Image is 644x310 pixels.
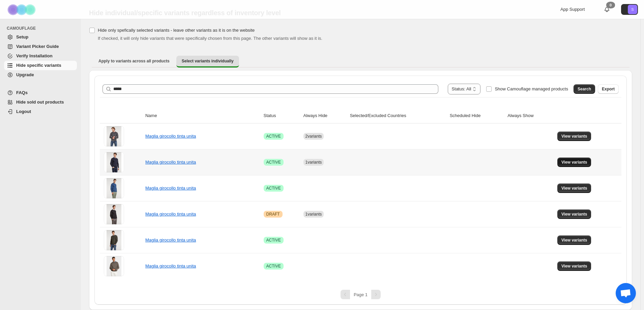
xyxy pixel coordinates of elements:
[631,7,634,11] text: S
[621,4,638,15] button: Avatar with initials S
[4,51,77,61] a: Verify Installation
[598,84,619,94] button: Export
[16,109,31,114] span: Logout
[98,28,255,33] span: Hide only spefically selected variants - leave other variants as it is on the website
[89,70,632,310] div: Select variants individually
[16,53,53,58] span: Verify Installation
[262,108,301,123] th: Status
[266,134,281,139] span: ACTIVE
[266,263,281,269] span: ACTIVE
[16,63,61,68] span: Hide specific variants
[93,56,175,66] button: Apply to variants across all products
[557,184,591,193] button: View variants
[604,6,610,13] a: 0
[561,263,587,269] span: View variants
[354,292,368,297] span: Page 1
[4,70,77,80] a: Upgrade
[606,2,615,8] div: 0
[176,56,239,67] button: Select variants individually
[266,237,281,243] span: ACTIVE
[16,90,28,95] span: FAQs
[578,86,591,92] span: Search
[4,61,77,70] a: Hide specific variants
[574,84,595,94] button: Search
[98,36,322,41] span: If checked, it will only hide variants that were specifically chosen from this page. The other va...
[16,34,28,39] span: Setup
[145,160,196,165] a: Maglia girocollo tinta unita
[557,235,591,245] button: View variants
[561,237,587,243] span: View variants
[505,108,555,123] th: Always Show
[5,0,39,19] img: Camouflage
[561,186,587,191] span: View variants
[182,58,234,64] span: Select variants individually
[305,134,322,139] span: 2 variants
[4,88,77,97] a: FAQs
[98,58,170,64] span: Apply to variants across all products
[561,134,587,139] span: View variants
[557,209,591,219] button: View variants
[305,160,322,165] span: 1 variants
[561,160,587,165] span: View variants
[4,97,77,107] a: Hide sold out products
[557,261,591,271] button: View variants
[616,283,636,303] div: Aprire la chat
[448,108,506,123] th: Scheduled Hide
[145,263,196,269] a: Maglia girocollo tinta unita
[145,212,196,217] a: Maglia girocollo tinta unita
[145,237,196,243] a: Maglia girocollo tinta unita
[100,290,621,299] nav: Pagination
[266,160,281,165] span: ACTIVE
[557,132,591,141] button: View variants
[266,186,281,191] span: ACTIVE
[348,108,448,123] th: Selected/Excluded Countries
[7,26,78,31] span: CAMOUFLAGE
[145,186,196,191] a: Maglia girocollo tinta unita
[4,32,77,42] a: Setup
[145,134,196,139] a: Maglia girocollo tinta unita
[561,212,587,217] span: View variants
[301,108,348,123] th: Always Hide
[305,212,322,217] span: 1 variants
[16,72,34,77] span: Upgrade
[495,86,568,91] span: Show Camouflage managed products
[16,44,59,49] span: Variant Picker Guide
[266,212,280,217] span: DRAFT
[628,5,637,14] span: Avatar with initials S
[4,107,77,116] a: Logout
[4,42,77,51] a: Variant Picker Guide
[560,7,585,12] span: App Support
[557,158,591,167] button: View variants
[16,100,64,105] span: Hide sold out products
[602,86,615,92] span: Export
[143,108,262,123] th: Name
